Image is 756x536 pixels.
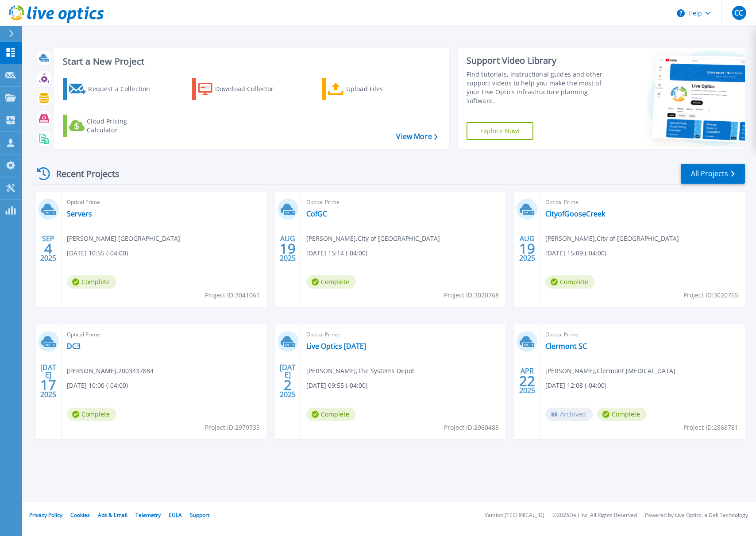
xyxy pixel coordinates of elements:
span: Optical Prime [67,197,261,207]
span: Complete [67,408,116,421]
span: [PERSON_NAME] , City of [GEOGRAPHIC_DATA] [306,234,440,243]
span: [PERSON_NAME] , City of [GEOGRAPHIC_DATA] [545,234,679,243]
span: Project ID: 2979733 [205,423,260,432]
span: Optical Prime [306,330,501,339]
a: Cloud Pricing Calculator [63,115,162,137]
div: APR 2025 [519,365,536,397]
span: Project ID: 3041061 [205,290,260,300]
a: CityofGooseCreek [545,209,605,218]
span: 2 [284,381,292,389]
a: Explore Now! [467,122,534,140]
a: Ads & Email [98,511,127,519]
span: 22 [519,377,535,385]
span: Complete [545,275,595,289]
span: 19 [519,245,535,252]
a: Support [190,511,209,519]
a: EULA [169,511,182,519]
span: 4 [44,245,52,252]
li: Powered by Live Optics, a Dell Technology [645,513,748,518]
span: Project ID: 2960488 [444,423,499,432]
span: Project ID: 3020765 [683,290,738,300]
a: Privacy Policy [29,511,62,519]
span: [PERSON_NAME] , [GEOGRAPHIC_DATA] [67,234,180,243]
span: [PERSON_NAME] , Clermont [MEDICAL_DATA] [545,366,675,376]
a: Download Collector [192,78,291,100]
h3: Start a New Project [63,57,437,66]
a: Telemetry [135,511,161,519]
div: Download Collector [215,80,286,98]
span: Complete [306,408,356,421]
div: [DATE] 2025 [279,365,296,397]
span: Optical Prime [545,197,740,207]
div: AUG 2025 [279,232,296,265]
span: [DATE] 10:55 (-04:00) [67,248,128,258]
span: Complete [306,275,356,289]
span: [DATE] 15:09 (-04:00) [545,248,606,258]
div: Cloud Pricing Calculator [87,117,158,135]
span: 19 [280,245,296,252]
a: All Projects [681,164,745,184]
span: Optical Prime [545,330,740,339]
li: Version: [TECHNICAL_ID] [485,513,544,518]
span: [DATE] 12:08 (-04:00) [545,381,606,390]
a: CofGC [306,209,327,218]
span: [DATE] 10:00 (-04:00) [67,381,128,390]
div: SEP 2025 [40,232,57,265]
span: [PERSON_NAME] , 2003437884 [67,366,154,376]
div: Request a Collection [88,80,159,98]
span: Optical Prime [306,197,501,207]
span: Complete [67,275,116,289]
span: Project ID: 2868781 [683,423,738,432]
a: Live Optics [DATE] [306,342,366,351]
a: DC3 [67,342,81,351]
a: View More [396,132,437,141]
span: [PERSON_NAME] , The Systems Depot [306,366,414,376]
div: Recent Projects [34,163,131,185]
a: Cookies [70,511,90,519]
span: Project ID: 3020768 [444,290,499,300]
span: 17 [40,381,56,389]
div: AUG 2025 [519,232,536,265]
li: © 2025 Dell Inc. All Rights Reserved [552,513,637,518]
div: Find tutorials, instructional guides and other support videos to help you make the most of your L... [467,70,612,105]
span: Optical Prime [67,330,261,339]
div: Support Video Library [467,55,612,66]
span: [DATE] 15:14 (-04:00) [306,248,367,258]
span: Complete [597,408,647,421]
span: [DATE] 09:55 (-04:00) [306,381,367,390]
a: Upload Files [322,78,420,100]
a: Request a Collection [63,78,162,100]
span: CC [734,9,743,16]
div: [DATE] 2025 [40,365,57,397]
a: Servers [67,209,92,218]
div: Upload Files [346,80,417,98]
a: Clermont SC [545,342,587,351]
span: Archived [545,408,593,421]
